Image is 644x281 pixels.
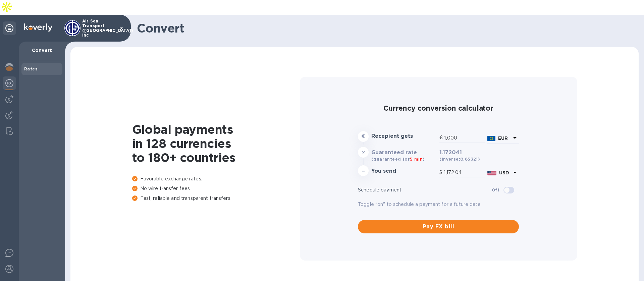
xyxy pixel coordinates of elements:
[410,157,423,162] span: 5 min
[371,168,437,174] h3: You send
[82,19,116,38] p: Air Sea Transport ([GEOGRAPHIC_DATA]) Inc
[132,185,300,192] p: No wire transfer fees.
[137,21,633,35] h1: Convert
[358,104,519,112] h2: Currency conversion calculator
[132,122,300,165] h1: Global payments in 128 currencies to 180+ countries
[444,133,485,143] input: Amount
[371,150,437,156] h3: Guaranteed rate
[24,66,38,71] b: Rates
[358,220,519,233] button: Pay FX bill
[487,171,496,175] img: USD
[439,157,480,162] b: (inverse: 0.85321 )
[132,175,300,182] p: Favorable exchange rates.
[371,133,437,139] h3: Recepient gets
[371,157,425,162] b: (guaranteed for )
[132,195,300,202] p: Fast, reliable and transparent transfers.
[24,23,52,32] img: Logo
[358,201,519,208] p: Toggle "on" to schedule a payment for a future date.
[499,170,509,175] b: USD
[439,168,444,178] div: $
[362,133,365,139] strong: €
[363,223,514,231] span: Pay FX bill
[439,133,444,143] div: €
[492,187,499,192] b: Off
[439,150,519,156] h3: 1.172041
[358,165,369,176] div: =
[358,147,369,158] div: x
[444,168,485,178] input: Amount
[498,135,508,141] b: EUR
[358,186,492,193] p: Schedule payment
[5,79,13,87] img: Foreign exchange
[24,47,60,54] p: Convert
[3,21,16,35] div: Unpin categories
